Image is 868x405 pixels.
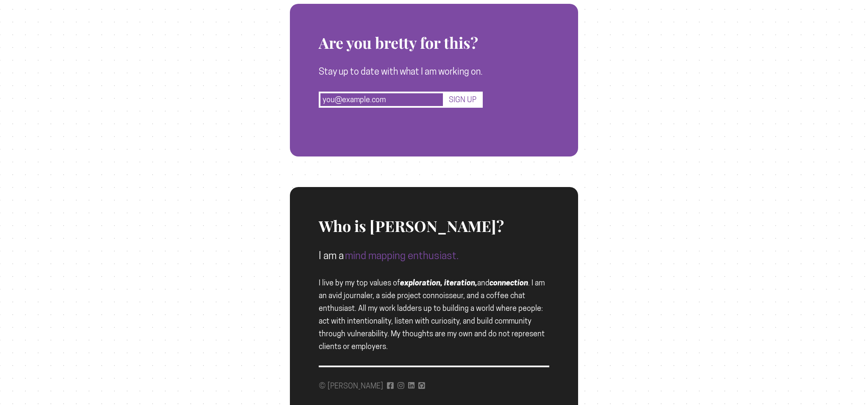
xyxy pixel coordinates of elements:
h1: Are you bretty for this? [319,4,483,51]
button: SIGN UP [445,92,483,108]
span: mind mapping enthusiast. [345,249,459,262]
h1: Who is [PERSON_NAME]? [319,187,549,235]
b: connection [490,278,528,287]
p: Stay up to date with what I am working on. [319,64,483,79]
b: exploration, iteration, [400,278,477,287]
p: © [PERSON_NAME] [319,380,383,392]
span: I live by my top values of and . I am an avid journaler, a side project connoisseur, and a coffee... [319,278,545,351]
p: I am a [319,247,549,264]
input: you@example.com [319,92,445,108]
